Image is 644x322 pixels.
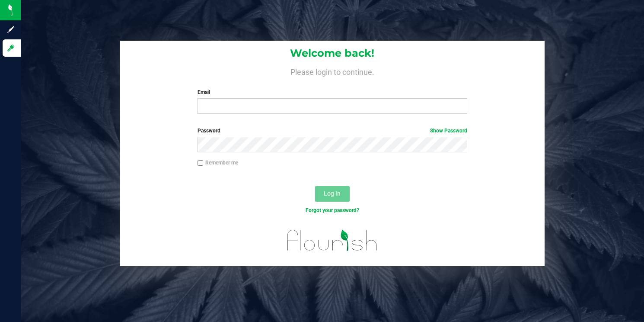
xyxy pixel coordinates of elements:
span: Log In [324,190,341,197]
input: Remember me [198,160,204,166]
a: Forgot your password? [306,207,359,213]
a: Show Password [430,128,467,134]
img: flourish_logo.svg [279,223,385,258]
h4: Please login to continue. [120,66,544,76]
inline-svg: Log in [6,44,15,52]
h1: Welcome back! [120,48,544,59]
label: Email [198,88,467,96]
label: Remember me [198,159,238,167]
inline-svg: Sign up [6,25,15,34]
button: Log In [315,186,350,202]
span: Password [198,128,220,134]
